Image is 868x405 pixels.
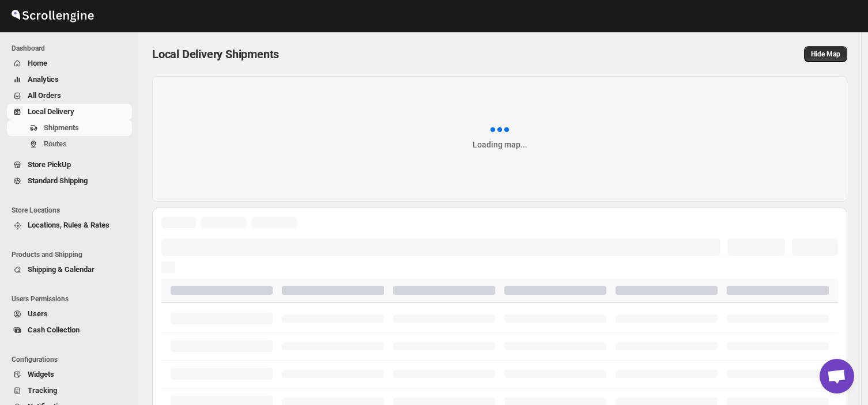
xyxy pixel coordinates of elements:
button: Home [7,55,132,71]
span: Users [28,309,48,318]
span: Products and Shipping [12,250,133,259]
button: Tracking [7,383,132,399]
button: Shipping & Calendar [7,262,132,278]
span: Cash Collection [28,325,80,334]
span: Local Delivery Shipments [152,47,279,61]
span: Shipping & Calendar [28,265,95,274]
span: Dashboard [12,44,133,53]
button: Analytics [7,71,132,88]
span: Analytics [28,75,59,84]
button: Cash Collection [7,322,132,338]
span: Store Locations [12,206,133,215]
span: Shipments [44,123,79,132]
span: All Orders [28,91,61,100]
span: Routes [44,139,67,148]
div: Loading map... [473,139,527,150]
button: Locations, Rules & Rates [7,217,132,233]
span: Home [28,59,47,67]
button: Routes [7,136,132,152]
span: Widgets [28,370,54,378]
span: Tracking [28,386,57,395]
button: Users [7,306,132,322]
div: Open chat [820,359,854,393]
span: Store PickUp [28,160,71,169]
span: Standard Shipping [28,176,88,185]
button: Widgets [7,366,132,383]
span: Locations, Rules & Rates [28,221,110,229]
button: All Orders [7,88,132,104]
button: Map action label [804,46,847,62]
button: Shipments [7,120,132,136]
span: Configurations [12,355,133,364]
span: Local Delivery [28,107,74,116]
span: Hide Map [811,50,840,59]
span: Users Permissions [12,294,133,304]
